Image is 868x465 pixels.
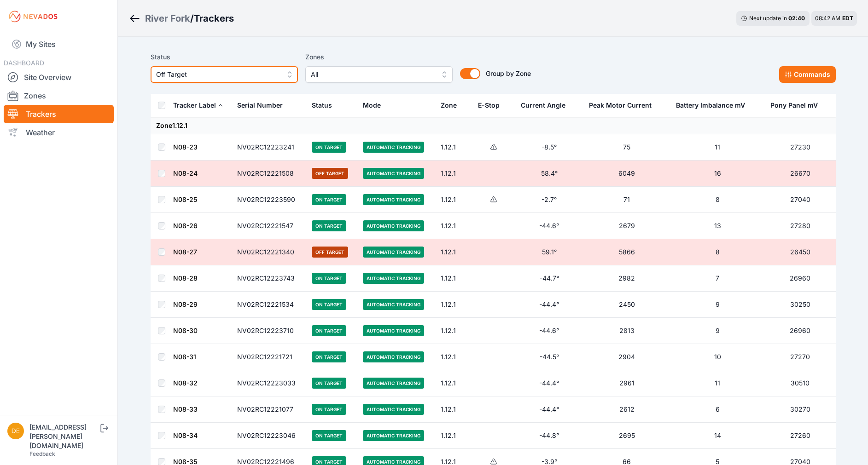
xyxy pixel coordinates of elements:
a: Site Overview [4,68,114,86]
td: -44.8° [515,423,583,449]
button: Status [312,94,339,116]
span: 08:42 AM [815,15,840,22]
td: 27040 [765,187,836,213]
td: 2450 [583,292,670,318]
td: 1.12.1 [435,213,472,239]
td: 27270 [765,344,836,370]
div: Pony Panel mV [770,101,818,110]
td: 2679 [583,213,670,239]
span: All [311,69,434,80]
td: NV02RC12221721 [232,344,307,370]
button: Serial Number [237,94,290,116]
a: N08-34 [173,431,198,439]
td: 16 [670,161,764,187]
span: On Target [312,220,346,231]
span: Automatic Tracking [363,404,424,415]
a: Feedback [29,450,55,457]
td: 30510 [765,370,836,396]
td: NV02RC12223046 [232,423,307,449]
button: Current Angle [521,94,573,116]
div: 02 : 40 [788,15,805,22]
span: Off Target [312,247,348,258]
button: Peak Motor Current [589,94,659,116]
td: NV02RC12221534 [232,292,307,318]
div: Mode [363,101,381,110]
span: Automatic Tracking [363,247,424,258]
td: 8 [670,239,764,265]
td: 59.1° [515,239,583,265]
td: 2612 [583,396,670,423]
nav: Breadcrumb [129,6,234,30]
td: 1.12.1 [435,292,472,318]
span: Automatic Tracking [363,325,424,336]
td: -44.6° [515,213,583,239]
span: DASHBOARD [4,59,44,67]
td: 27280 [765,213,836,239]
span: Automatic Tracking [363,273,424,284]
button: Commands [779,66,836,83]
label: Zones [305,52,453,63]
td: 2961 [583,370,670,396]
td: 1.12.1 [435,396,472,423]
a: N08-25 [173,195,197,203]
td: -44.4° [515,396,583,423]
td: NV02RC12223743 [232,265,307,292]
button: All [305,66,453,83]
span: On Target [312,299,346,310]
a: Trackers [4,105,114,123]
span: Group by Zone [486,69,531,77]
div: [EMAIL_ADDRESS][PERSON_NAME][DOMAIN_NAME] [29,423,99,450]
td: 9 [670,292,764,318]
span: Automatic Tracking [363,430,424,441]
td: -44.7° [515,265,583,292]
td: 2904 [583,344,670,370]
span: Off Target [312,168,348,179]
td: 1.12.1 [435,239,472,265]
span: On Target [312,351,346,362]
td: -44.5° [515,344,583,370]
a: Weather [4,123,114,142]
td: 6049 [583,161,670,187]
a: N08-29 [173,300,198,308]
span: Automatic Tracking [363,220,424,231]
span: Automatic Tracking [363,168,424,179]
td: 10 [670,344,764,370]
div: River Fork [145,12,190,25]
div: Battery Imbalance mV [676,101,745,110]
td: 1.12.1 [435,265,472,292]
td: -44.4° [515,292,583,318]
td: -8.5° [515,134,583,161]
button: Off Target [151,66,298,83]
td: NV02RC12223033 [232,370,307,396]
td: NV02RC12221547 [232,213,307,239]
span: Automatic Tracking [363,194,424,205]
span: On Target [312,273,346,284]
td: 1.12.1 [435,187,472,213]
h3: Trackers [194,12,234,25]
span: On Target [312,430,346,441]
td: 30250 [765,292,836,318]
td: 6 [670,396,764,423]
td: 1.12.1 [435,344,472,370]
td: 5866 [583,239,670,265]
td: 58.4° [515,161,583,187]
td: 26670 [765,161,836,187]
label: Status [151,52,298,63]
span: On Target [312,378,346,389]
td: NV02RC12221340 [232,239,307,265]
span: Next update in [749,15,787,22]
td: 71 [583,187,670,213]
td: 1.12.1 [435,134,472,161]
td: 75 [583,134,670,161]
td: Zone 1.12.1 [151,117,836,134]
td: 1.12.1 [435,161,472,187]
span: EDT [842,15,853,22]
span: Automatic Tracking [363,142,424,153]
a: N08-23 [173,143,198,151]
td: NV02RC12223241 [232,134,307,161]
span: Automatic Tracking [363,351,424,362]
td: 2695 [583,423,670,449]
td: NV02RC12221077 [232,396,307,423]
td: 2982 [583,265,670,292]
td: 14 [670,423,764,449]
